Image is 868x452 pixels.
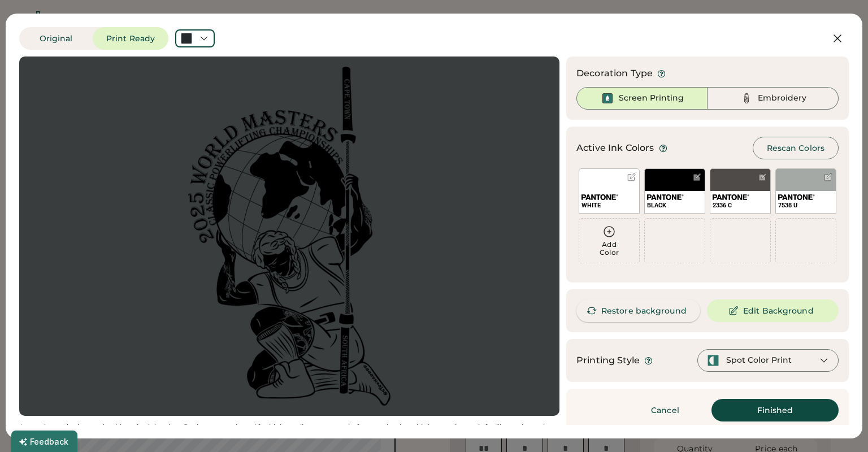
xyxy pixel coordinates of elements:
img: Thread%20-%20Unselected.svg [740,92,753,105]
button: Print Ready [93,27,168,50]
div: WHITE [581,201,637,210]
button: Edit Background [707,299,839,322]
img: 1024px-Pantone_logo.svg.png [713,194,749,200]
button: Original [19,27,93,50]
iframe: Front Chat [814,401,863,450]
button: Restore background [576,299,700,322]
div: Printing Style [576,354,640,367]
div: Decoration Type [576,67,653,80]
img: 1024px-Pantone_logo.svg.png [778,194,815,200]
img: 1024px-Pantone_logo.svg.png [581,194,618,200]
img: 1024px-Pantone_logo.svg.png [647,194,684,200]
div: Active Ink Colors [576,141,654,155]
div: Screen Printing [619,93,684,104]
div: Spot Color Print [726,355,792,366]
img: Ink%20-%20Selected.svg [601,92,614,105]
em: Designs are reviewed for high-quality assurance before production; this low-res image is for illu... [183,423,549,431]
div: Approximated print result with active ink colors. [19,423,559,432]
button: Finished [711,399,839,421]
div: 7538 U [778,201,834,210]
div: 2336 C [713,201,768,210]
button: Rescan Colors [753,137,839,159]
div: BLACK [647,201,702,210]
div: Embroidery [758,93,806,104]
div: Add Color [579,241,639,257]
button: Cancel [626,399,705,421]
img: spot-color-green.svg [707,354,719,367]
